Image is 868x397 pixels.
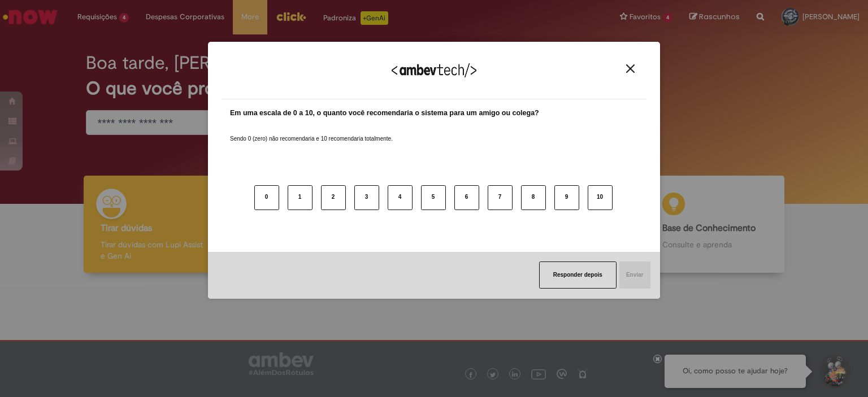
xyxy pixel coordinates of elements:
button: 1 [288,185,313,210]
button: Responder depois [539,261,617,289]
img: Close [626,64,635,73]
button: 5 [421,185,446,210]
button: 10 [588,185,613,210]
button: 0 [254,185,279,210]
button: 7 [488,185,513,210]
button: 6 [454,185,479,210]
button: 8 [521,185,546,210]
label: Em uma escala de 0 a 10, o quanto você recomendaria o sistema para um amigo ou colega? [230,108,539,119]
button: 3 [354,185,379,210]
button: Close [623,64,638,73]
img: Logo Ambevtech [392,63,476,77]
label: Sendo 0 (zero) não recomendaria e 10 recomendaria totalmente. [230,121,393,143]
button: 9 [554,185,579,210]
button: 2 [321,185,346,210]
button: 4 [388,185,413,210]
